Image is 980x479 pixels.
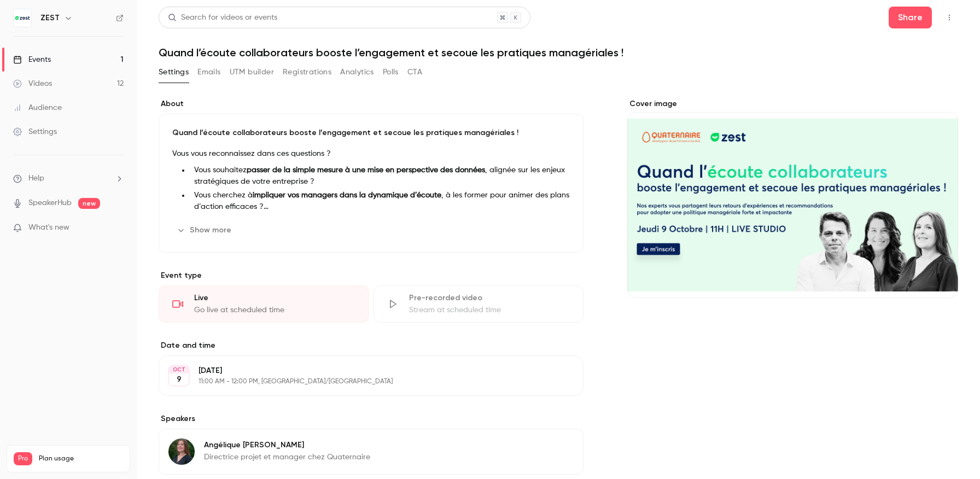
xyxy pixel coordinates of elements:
[383,63,399,81] button: Polls
[168,439,195,465] img: Angélique David
[230,63,274,81] button: UTM builder
[199,365,526,376] p: [DATE]
[159,270,584,281] p: Event type
[409,293,570,303] div: Pre-recorded video
[13,126,57,137] div: Settings
[40,13,60,24] h6: ZEST
[159,98,584,109] label: About
[247,166,485,174] strong: passer de la simple mesure à une mise en perspective des données
[172,147,570,160] p: Vous vous reconnaissez dans ces questions ?
[169,366,189,373] div: OCT
[199,377,526,386] p: 11:00 AM - 12:00 PM, [GEOGRAPHIC_DATA]/[GEOGRAPHIC_DATA]
[13,102,62,113] div: Audience
[159,285,369,323] div: LiveGo live at scheduled time
[110,223,124,233] iframe: Noticeable Trigger
[78,198,100,209] span: new
[374,285,584,323] div: Pre-recorded videoStream at scheduled time
[39,454,123,463] span: Plan usage
[407,63,422,81] button: CTA
[204,440,370,451] p: Angélique [PERSON_NAME]
[190,190,570,213] li: Vous cherchez à , à les former pour animer des plans d’action efficaces ?
[190,165,570,188] li: Vous souhaitez , alignée sur les enjeux stratégiques de votre entreprise ?
[283,63,331,81] button: Registrations
[28,173,44,184] span: Help
[172,221,238,239] button: Show more
[627,98,958,109] label: Cover image
[204,452,370,463] p: Directrice projet et manager chez Quaternaire
[627,98,958,298] section: Cover image
[168,12,277,24] div: Search for videos or events
[172,127,570,138] p: Quand l’écoute collaborateurs booste l’engagement et secoue les pratiques managériales !
[13,78,52,89] div: Videos
[197,63,220,81] button: Emails
[409,305,570,316] div: Stream at scheduled time
[159,46,958,59] h1: Quand l’écoute collaborateurs booste l’engagement et secoue les pratiques managériales !
[28,197,72,209] a: SpeakerHub
[253,191,441,199] strong: impliquer vos managers dans la dynamique d’écoute
[14,9,31,27] img: ZEST
[159,63,189,81] button: Settings
[14,452,32,465] span: Pro
[159,429,584,475] div: Angélique DavidAngélique [PERSON_NAME]Directrice projet et manager chez Quaternaire
[13,54,51,65] div: Events
[159,413,584,424] label: Speakers
[889,7,932,28] button: Share
[194,293,355,303] div: Live
[159,340,584,351] label: Date and time
[28,222,69,233] span: What's new
[13,173,124,184] li: help-dropdown-opener
[340,63,374,81] button: Analytics
[177,374,182,385] p: 9
[194,305,355,316] div: Go live at scheduled time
